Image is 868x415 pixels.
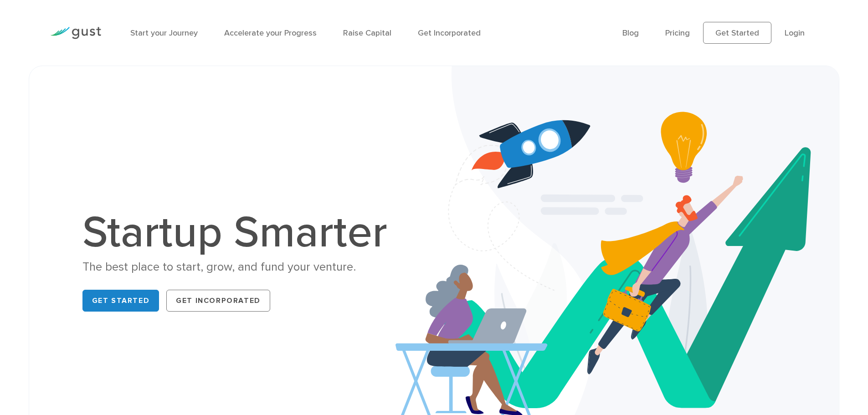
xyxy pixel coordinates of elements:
[166,290,270,312] a: Get Incorporated
[343,28,391,38] a: Raise Capital
[224,28,317,38] a: Accelerate your Progress
[82,259,397,275] div: The best place to start, grow, and fund your venture.
[665,28,690,38] a: Pricing
[703,22,771,44] a: Get Started
[82,290,159,312] a: Get Started
[82,211,397,255] h1: Startup Smarter
[622,28,639,38] a: Blog
[418,28,481,38] a: Get Incorporated
[50,27,101,39] img: Gust Logo
[785,28,805,38] a: Login
[130,28,198,38] a: Start your Journey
